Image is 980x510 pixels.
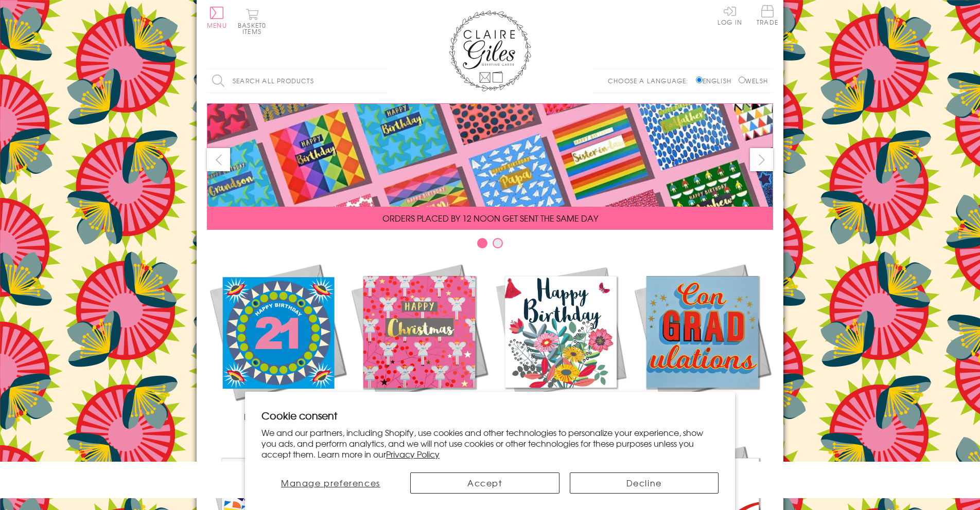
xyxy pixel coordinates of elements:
a: Trade [757,5,778,27]
button: Manage preferences [261,472,400,494]
p: We and our partners, including Shopify, use cookies and other technologies to personalize your ex... [261,427,719,459]
a: Christmas [348,261,490,423]
a: Academic [632,261,773,423]
button: Decline [570,472,719,494]
a: New Releases [207,261,348,423]
input: Search all products [207,69,387,93]
button: prev [207,148,230,171]
button: next [750,148,773,171]
button: Carousel Page 2 [493,238,503,248]
input: Welsh [739,77,745,83]
button: Menu [207,7,227,28]
span: ORDERS PLACED BY 12 NOON GET SENT THE SAME DAY [382,212,598,224]
label: English [696,76,737,85]
button: Carousel Page 1 (Current Slide) [477,238,487,248]
p: Choose a language: [608,76,694,85]
a: Log In [717,5,742,25]
span: Menu [207,21,227,30]
button: Accept [410,472,559,494]
span: 0 items [242,21,266,36]
h2: Cookie consent [261,408,719,423]
span: Trade [757,5,778,25]
span: New Releases [244,410,311,423]
a: Birthdays [490,261,632,423]
span: Manage preferences [281,477,380,489]
img: Claire Giles Greetings Cards [449,10,531,92]
div: Carousel Pagination [207,238,773,253]
button: Basket0 items [238,8,266,34]
a: Privacy Policy [386,448,440,460]
input: Search [377,69,387,93]
input: English [696,77,703,83]
label: Welsh [739,76,768,85]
